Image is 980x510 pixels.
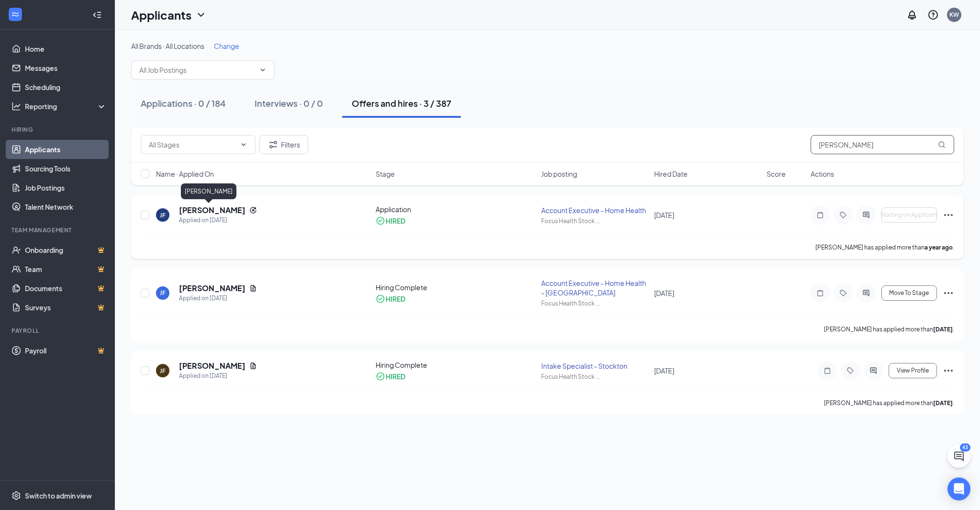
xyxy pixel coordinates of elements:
span: Waiting on Applicant [880,212,938,218]
a: Talent Network [25,197,107,216]
div: Hiring Complete [376,283,536,292]
span: Name · Applied On [156,169,214,179]
div: Hiring Complete [376,360,536,370]
button: Move To Stage [881,285,937,301]
svg: ActiveChat [860,211,872,219]
span: Score [767,169,786,179]
span: Job posting [541,169,577,179]
b: [DATE] [933,326,953,333]
div: Offers and hires · 3 / 387 [352,97,451,109]
div: HIRED [386,294,405,304]
div: KW [949,11,959,19]
svg: Collapse [92,10,102,20]
svg: QuestionInfo [927,9,939,21]
p: [PERSON_NAME] has applied more than . [824,325,954,333]
a: TeamCrown [25,260,107,279]
svg: CheckmarkCircle [376,372,385,381]
svg: ChevronDown [259,66,267,74]
a: Job Postings [25,178,107,197]
a: OnboardingCrown [25,240,107,260]
p: [PERSON_NAME] has applied more than . [824,399,954,407]
p: [PERSON_NAME] has applied more than . [815,243,954,251]
svg: ActiveChat [868,367,879,374]
svg: WorkstreamLogo [11,10,20,19]
span: Stage [376,169,395,179]
button: ChatActive [947,445,970,468]
svg: Ellipses [943,365,954,376]
div: Switch to admin view [25,491,92,500]
button: View Profile [889,363,937,378]
div: [PERSON_NAME] [181,183,236,199]
h5: [PERSON_NAME] [179,283,245,294]
svg: Note [822,367,833,374]
svg: Document [249,362,257,370]
div: Application [376,204,536,214]
svg: Tag [837,211,849,219]
div: Focus Health Stock ... [541,299,648,307]
svg: Analysis [11,102,21,111]
svg: ActiveChat [860,289,872,297]
a: Home [25,39,107,58]
svg: Ellipses [943,287,954,299]
svg: Filter [267,139,279,150]
span: [DATE] [654,289,674,297]
svg: MagnifyingGlass [938,141,946,148]
svg: Document [249,284,257,292]
button: Filter Filters [259,135,308,154]
h5: [PERSON_NAME] [179,361,245,371]
span: View Profile [897,367,929,374]
span: Hired Date [654,169,688,179]
div: Applied on [DATE] [179,294,257,303]
a: PayrollCrown [25,341,107,360]
a: SurveysCrown [25,298,107,317]
div: Open Intercom Messenger [947,477,970,500]
span: All Brands · All Locations [131,42,204,50]
div: Account Executive - Home Health [541,205,648,215]
svg: Reapply [249,206,257,214]
a: Scheduling [25,78,107,97]
b: [DATE] [933,399,953,407]
div: HIRED [386,372,405,381]
div: Reporting [25,102,107,111]
span: [DATE] [654,366,674,375]
span: [DATE] [654,211,674,219]
div: JF [160,211,166,219]
svg: Notifications [906,9,918,21]
div: Focus Health Stock ... [541,217,648,225]
div: Applied on [DATE] [179,215,257,225]
div: HIRED [386,216,405,226]
div: Applied on [DATE] [179,371,257,381]
svg: Tag [845,367,856,374]
input: Search in offers and hires [811,135,954,154]
div: Interviews · 0 / 0 [255,97,323,109]
svg: Ellipses [943,209,954,221]
a: Applicants [25,140,107,159]
svg: ChevronDown [240,141,247,148]
div: 43 [960,443,970,452]
div: Account Executive - Home Health - [GEOGRAPHIC_DATA] [541,278,648,297]
svg: CheckmarkCircle [376,294,385,304]
svg: ChevronDown [195,9,207,21]
button: Waiting on Applicant [881,207,937,223]
div: Focus Health Stock ... [541,373,648,381]
div: JF [160,289,166,297]
div: Hiring [11,125,105,134]
a: DocumentsCrown [25,279,107,298]
svg: Tag [837,289,849,297]
input: All Stages [149,139,236,150]
svg: Note [814,211,826,219]
svg: Note [814,289,826,297]
div: Team Management [11,226,105,234]
div: Intake Specialist - Stockton [541,361,648,371]
div: Payroll [11,327,105,335]
div: JF [160,367,166,375]
svg: Settings [11,491,21,500]
b: a year ago [924,244,953,251]
a: Messages [25,58,107,78]
input: All Job Postings [139,65,255,75]
svg: ChatActive [953,451,965,462]
svg: CheckmarkCircle [376,216,385,226]
span: Actions [811,169,834,179]
span: Change [214,42,239,50]
div: Applications · 0 / 184 [141,97,226,109]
